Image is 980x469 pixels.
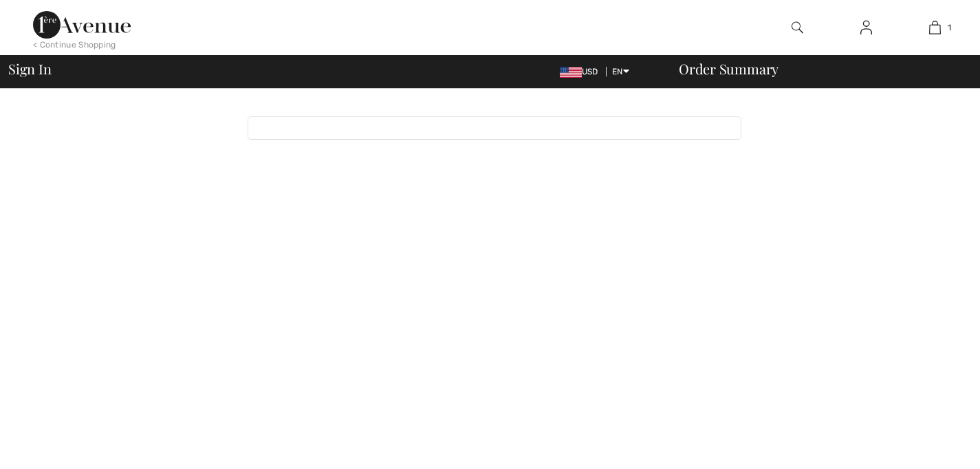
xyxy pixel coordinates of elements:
[948,21,951,34] span: 1
[792,19,803,36] img: search the website
[901,19,968,36] a: 1
[612,67,629,76] span: EN
[860,19,872,36] img: My Info
[33,11,131,39] img: 1ère Avenue
[560,67,604,76] span: USD
[849,19,883,37] a: Sign In
[8,62,51,76] span: Sign In
[560,67,582,78] img: US Dollar
[33,39,116,51] div: < Continue Shopping
[662,62,972,76] div: Order Summary
[929,19,941,36] img: My Bag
